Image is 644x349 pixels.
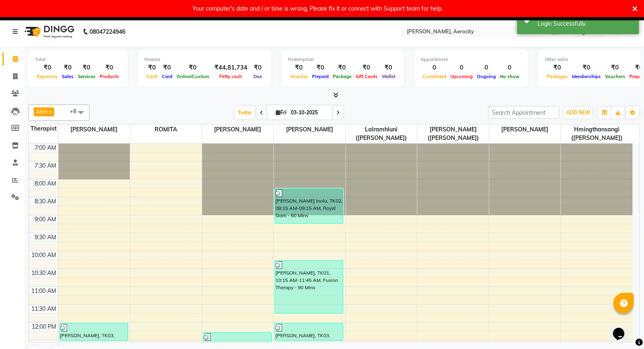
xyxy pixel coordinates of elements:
span: Prepaid [310,74,331,79]
div: ₹0 [251,63,265,72]
div: ₹0 [160,63,175,72]
div: ₹0 [570,63,603,72]
div: 0 [448,63,475,72]
div: Appointment [421,56,522,63]
span: Expenses [35,74,60,79]
div: 7:30 AM [33,161,58,170]
span: Services [76,74,98,79]
a: x [48,108,52,115]
span: Fri [274,109,288,116]
span: Abin [36,108,48,115]
span: Voucher [288,74,310,79]
div: Therapist [29,124,58,133]
div: [PERSON_NAME], TK01, 10:15 AM-11:45 AM, Fusion Therapy - 90 Mins [275,261,343,313]
div: 8:30 AM [33,197,58,206]
div: Finance [144,56,265,63]
div: 12:00 PM [31,323,58,331]
span: ROMITA [130,124,202,135]
span: Products [98,74,121,79]
div: 11:30 AM [30,305,58,313]
span: Sales [60,74,76,79]
div: 12:30 PM [31,340,58,349]
span: Card [160,74,175,79]
span: [PERSON_NAME] [274,124,345,135]
div: ₹44,81,734 [211,63,251,72]
div: ₹0 [144,63,160,72]
span: Hmingthansangi ([PERSON_NAME]) [561,124,633,143]
iframe: chat widget [610,316,636,341]
div: ₹0 [288,63,310,72]
button: ADD NEW [564,107,592,118]
div: ₹0 [603,63,627,72]
span: Packages [545,74,570,79]
div: Redemption [288,56,397,63]
div: ₹0 [76,63,98,72]
span: Gift Cards [354,74,380,79]
span: Cash [144,74,160,79]
div: Total [35,56,121,63]
span: [PERSON_NAME] [489,124,561,135]
span: Lalramhluni ([PERSON_NAME]) [346,124,417,143]
div: 0 [498,63,522,72]
span: Due [251,74,264,79]
div: 7:00 AM [33,144,58,152]
div: ₹0 [545,63,570,72]
span: Completed [421,74,448,79]
div: Your computer's date and / or time is wrong, Please fix it or connect with Support team for help. [193,3,443,14]
div: 9:30 AM [33,233,58,242]
div: [PERSON_NAME], TK03, 12:00 PM-12:30 PM, De-Stress Back & Shoulder Massage - 30 Mins [60,323,128,340]
div: [PERSON_NAME], TK03, 12:00 PM-12:30 PM, De-Stress Back & Shoulder Massage - 30 Mins [275,323,343,340]
div: ₹0 [380,63,397,72]
div: ₹0 [98,63,121,72]
span: Wallet [380,74,397,79]
span: Petty cash [218,74,245,79]
b: 08047224946 [90,20,125,43]
div: ₹0 [60,63,76,72]
span: Vouchers [603,74,627,79]
div: ₹0 [354,63,380,72]
span: ADD NEW [566,109,590,116]
span: [PERSON_NAME] [59,124,130,135]
div: ₹0 [310,63,331,72]
span: +8 [70,108,83,114]
div: [PERSON_NAME] Inolu, TK02, 08:15 AM-09:15 AM, Royal Siam - 60 Mins [275,189,343,223]
span: Online/Custom [175,74,211,79]
div: ₹0 [331,63,354,72]
div: ₹0 [175,63,211,72]
span: [PERSON_NAME] [202,124,274,135]
span: Memberships [570,74,603,79]
div: 8:00 AM [33,179,58,188]
span: Upcoming [448,74,475,79]
input: Search Appointment [488,106,559,119]
div: ₹0 [35,63,60,72]
span: No show [498,74,522,79]
div: 10:30 AM [30,269,58,277]
span: Today [235,106,255,119]
span: [PERSON_NAME] ([PERSON_NAME]) [417,124,489,143]
img: logo [21,20,76,43]
input: 2025-10-03 [288,107,329,119]
div: 0 [475,63,498,72]
div: Login Successfully. [537,20,633,28]
div: 11:00 AM [30,287,58,295]
div: 0 [421,63,448,72]
span: Package [331,74,354,79]
span: Ongoing [475,74,498,79]
div: 10:00 AM [30,251,58,260]
div: 9:00 AM [33,215,58,224]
